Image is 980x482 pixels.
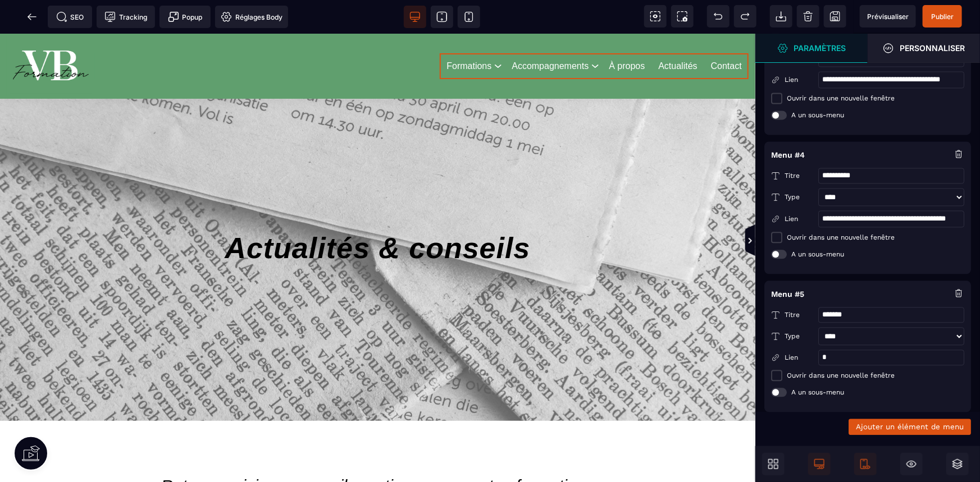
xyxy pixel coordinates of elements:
[946,453,969,475] span: Ouvrir les calques
[446,25,491,40] a: Formations
[931,12,954,21] span: Publier
[771,332,818,340] span: Type
[771,354,818,361] span: Lien
[868,34,980,63] span: Ouvrir le gestionnaire de styles
[860,5,916,27] span: Aperçu
[900,44,965,52] strong: Personnaliser
[787,233,895,241] span: Ouvrir dans une nouvelle fenêtre
[787,94,895,102] span: Ouvrir dans une nouvelle fenêtre
[771,76,818,84] span: Lien
[849,419,971,435] button: Ajouter un élément de menu
[707,5,730,27] span: Défaire
[221,11,282,22] span: Réglages Body
[711,25,742,40] a: Contact
[791,388,844,396] span: A un sous-menu
[867,12,909,21] span: Prévisualiser
[771,149,805,160] h4: Menu #4
[771,193,818,201] span: Type
[431,6,453,28] span: Voir tablette
[771,288,804,300] h4: Menu #5
[900,453,923,475] span: Masquer le bloc
[923,5,962,27] span: Enregistrer le contenu
[734,5,756,27] span: Rétablir
[168,11,203,22] span: Popup
[404,6,426,28] span: Voir bureau
[755,224,767,258] span: Afficher les vues
[609,25,645,40] a: À propos
[458,6,480,28] span: Voir mobile
[797,5,819,27] span: Nettoyage
[771,215,818,223] span: Lien
[17,197,739,232] div: Actualités & conseils
[658,25,697,40] a: Actualités
[755,34,868,63] span: Ouvrir le gestionnaire de styles
[512,25,589,40] a: Accompagnements
[671,5,694,27] span: Capture d'écran
[771,311,818,319] span: Titre
[56,11,84,22] span: SEO
[215,6,288,28] span: Favicon
[159,6,211,28] span: Créer une alerte modale
[97,6,155,28] span: Code de suivi
[762,453,785,475] span: Ouvrir les blocs
[770,5,792,27] span: Importer
[808,453,831,475] span: Afficher le desktop
[791,250,844,258] span: A un sous-menu
[854,453,877,475] span: Afficher le mobile
[48,6,92,28] span: Métadata SEO
[104,11,147,22] span: Tracking
[791,111,844,119] span: A un sous-menu
[787,371,895,379] span: Ouvrir dans une nouvelle fenêtre
[771,172,818,180] span: Titre
[824,5,846,27] span: Enregistrer
[794,44,846,52] strong: Paramètres
[10,5,92,60] img: 86a4aa658127570b91344bfc39bbf4eb_Blanc_sur_fond_vert.png
[21,6,43,28] span: Retour
[644,5,667,27] span: Voir les composants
